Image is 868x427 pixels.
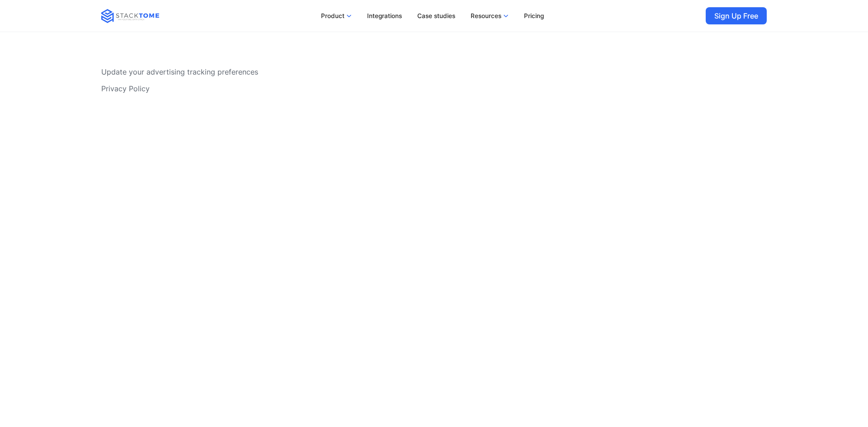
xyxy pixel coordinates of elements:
a: Update your advertising tracking preferences [101,67,258,76]
p: Pricing [524,12,544,20]
p: Resources [471,12,501,20]
a: Pricing [518,7,550,24]
a: Privacy Policy [101,84,150,93]
p: Product [321,12,344,20]
p: Integrations [367,12,402,20]
p: Case studies [417,12,455,20]
a: Resources [465,7,515,24]
a: Integrations [361,7,408,24]
a: Case studies [411,7,461,24]
a: Sign Up Free [706,7,767,24]
a: Product [315,7,358,24]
